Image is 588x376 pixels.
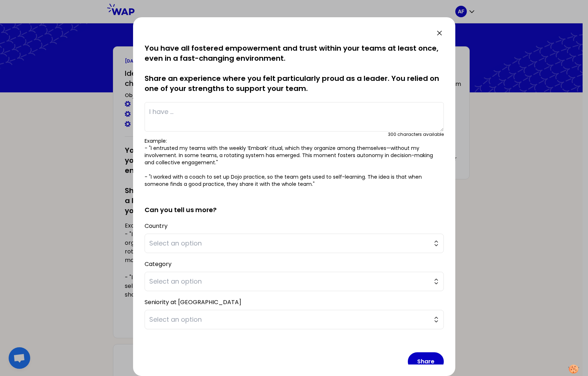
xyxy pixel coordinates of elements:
label: Category [145,260,172,268]
button: Select an option [145,234,444,253]
label: Seniority at [GEOGRAPHIC_DATA] [145,298,241,306]
button: Share [408,352,444,371]
label: Country [145,222,168,230]
div: 300 characters available [388,132,444,137]
p: You have all fostered empowerment and trust within your teams at least once, even in a fast-chang... [145,43,444,93]
button: Select an option [145,310,444,329]
button: Select an option [145,272,444,291]
span: Select an option [149,238,429,248]
span: Select an option [149,315,429,325]
h2: Can you tell us more? [145,193,444,215]
p: Example: - "I entrusted my teams with the weekly ‘Embark’ ritual, which they organize among thems... [145,137,444,188]
span: Select an option [149,276,429,286]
